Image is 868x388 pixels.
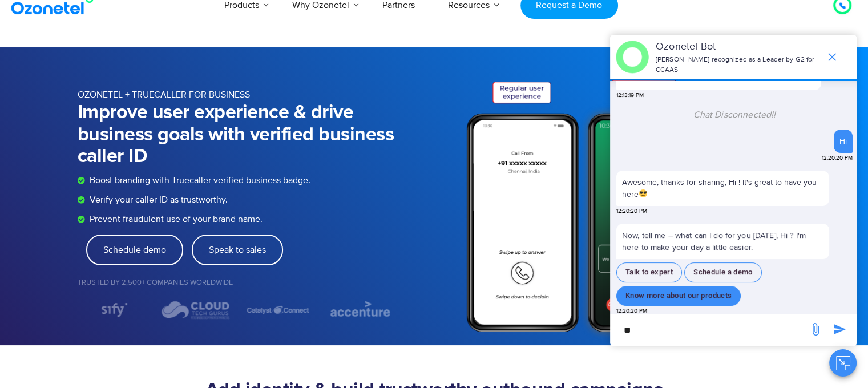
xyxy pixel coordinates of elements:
img: 😎 [639,189,647,197]
button: Schedule a demo [684,262,762,282]
div: 4 / 7 [78,301,149,318]
p: [PERSON_NAME] recognized as a Leader by G2 for CCAAS [656,55,819,75]
span: Boost branding with Truecaller verified business badge. [87,173,310,187]
button: Close chat [829,349,857,377]
h1: Improve user experience & drive business goals with verified business caller ID [78,102,396,168]
div: 6 / 7 [243,297,314,323]
div: Image Carousel [78,297,396,323]
div: 5 / 7 [160,297,231,323]
img: header [616,41,649,74]
img: Sify [90,301,136,318]
div: new-msg-input [616,320,803,341]
img: CloubTech [160,297,231,323]
img: CatalystConnect [243,297,314,323]
span: Schedule demo [103,245,166,254]
span: 12:20:20 PM [616,307,647,316]
h5: Trusted by 2,500+ Companies Worldwide [78,279,396,286]
img: accenture [325,297,396,323]
p: OZONETEL + TRUECALLER FOR BUSINESS [78,88,396,102]
span: Speak to sales [209,245,266,254]
a: Speak to sales [192,235,283,265]
button: Know more about our products [616,286,741,306]
div: 7 / 7 [325,297,396,323]
span: send message [804,318,827,341]
span: Verify your caller ID as trustworthy. [87,193,228,207]
span: Prevent fraudulent use of your brand name. [87,212,263,226]
span: 12:20:20 PM [616,207,647,216]
p: Awesome, thanks for sharing, Hi ! It's great to have you here [622,176,823,200]
span: 12:20:20 PM [822,154,853,163]
a: Schedule demo [86,235,183,265]
span: 12:13:19 PM [616,91,644,100]
p: Now, tell me – what can I do for you [DATE], Hi ? I'm here to make your day a little easier. [616,224,829,259]
button: Talk to expert [616,262,682,282]
span: end chat or minimize [821,46,843,68]
span: Chat Disconnected!! [693,109,776,120]
span: send message [828,318,851,341]
p: Ozonetel Bot [656,39,819,55]
div: Hi [839,135,847,147]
